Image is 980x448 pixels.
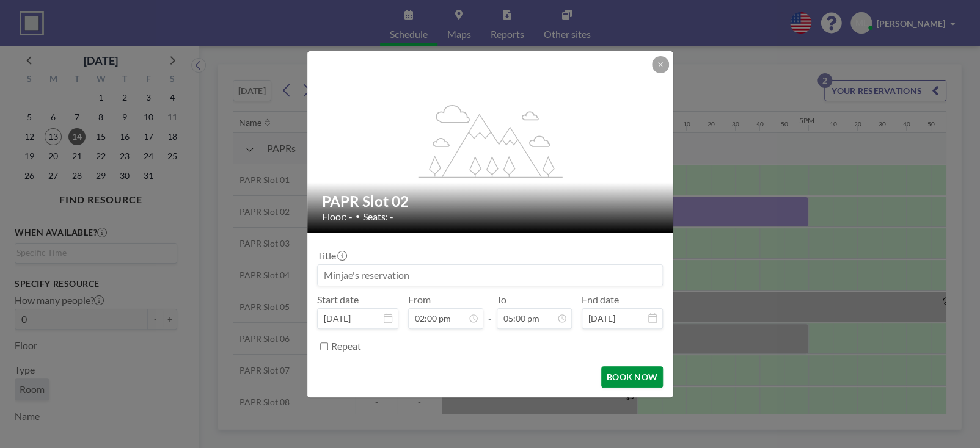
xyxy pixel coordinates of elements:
[317,294,359,306] label: Start date
[488,298,492,325] span: -
[322,211,353,223] span: Floor: -
[582,294,619,306] label: End date
[408,294,431,306] label: From
[601,366,663,388] button: BOOK NOW
[497,294,506,306] label: To
[317,250,346,262] label: Title
[356,212,360,221] span: •
[331,340,361,352] label: Repeat
[318,265,662,286] input: Minjae's reservation
[363,211,393,223] span: Seats: -
[322,192,659,211] h2: PAPR Slot 02
[419,104,563,177] g: flex-grow: 1.2;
